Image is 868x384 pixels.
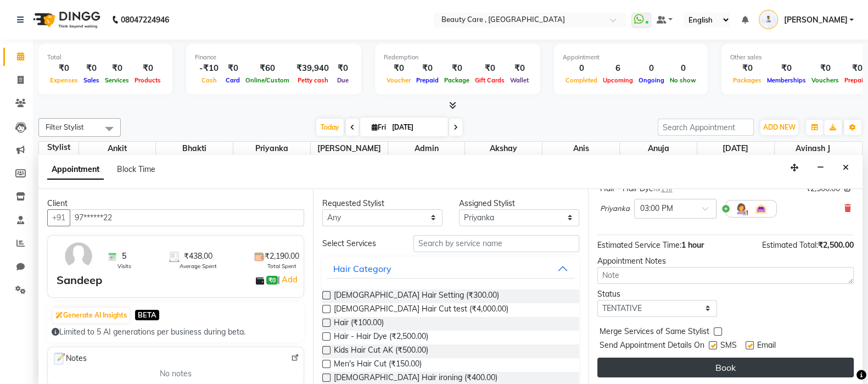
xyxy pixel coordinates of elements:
[636,62,667,75] div: 0
[334,358,422,372] span: Men's Hair Cut (₹150.00)
[334,331,428,344] span: Hair - Hair Dye (₹2,500.00)
[542,142,619,155] span: Anis
[311,142,388,155] span: [PERSON_NAME]
[266,276,278,285] span: ₹0
[156,142,233,155] span: Bhakti
[597,255,854,267] div: Appointment Notes
[760,120,798,135] button: ADD NEW
[135,310,159,320] span: BETA
[47,76,81,84] span: Expenses
[600,62,636,75] div: 6
[667,62,699,75] div: 0
[597,288,718,300] div: Status
[102,76,132,84] span: Services
[243,76,292,84] span: Online/Custom
[102,62,132,75] div: ₹0
[334,290,499,303] span: [DEMOGRAPHIC_DATA] Hair Setting (₹300.00)
[52,352,87,366] span: Notes
[600,326,709,340] span: Merge Services of Same Stylist
[322,198,443,209] div: Requested Stylist
[267,262,296,270] span: Total Spent
[763,123,796,131] span: ADD NEW
[46,123,84,131] span: Filter Stylist
[636,76,667,84] span: Ongoing
[600,76,636,84] span: Upcoming
[117,164,155,174] span: Block Time
[844,185,851,192] i: Edit price
[563,76,600,84] span: Completed
[47,198,304,209] div: Client
[597,358,854,377] button: Book
[334,317,384,331] span: Hair (₹100.00)
[334,303,508,317] span: [DEMOGRAPHIC_DATA] Hair Cut test (₹4,000.00)
[63,240,94,272] img: avatar
[39,142,79,153] div: Stylist
[195,62,223,75] div: -₹10
[757,340,776,353] span: Email
[81,62,102,75] div: ₹0
[563,62,600,75] div: 0
[818,240,854,250] span: ₹2,500.00
[600,340,704,353] span: Send Appointment Details On
[681,240,704,250] span: 1 hour
[600,203,630,214] span: Priyanka
[441,76,472,84] span: Package
[199,76,220,84] span: Cash
[334,76,351,84] span: Due
[184,251,212,262] span: ₹438.00
[223,76,243,84] span: Card
[764,62,809,75] div: ₹0
[28,4,103,35] img: logo
[160,368,192,380] span: No notes
[121,4,169,35] b: 08047224946
[441,62,472,75] div: ₹0
[775,142,852,155] span: Avinash J
[316,119,344,136] span: Today
[653,185,673,193] small: for
[459,198,579,209] div: Assigned Stylist
[280,273,299,286] a: Add
[384,76,413,84] span: Voucher
[754,202,768,215] img: Interior.png
[47,62,81,75] div: ₹0
[233,142,310,155] span: Priyanka
[265,251,299,262] span: ₹2,190.00
[180,262,217,270] span: Average Spent
[79,142,156,155] span: Ankit
[764,76,809,84] span: Memberships
[223,62,243,75] div: ₹0
[333,262,391,275] div: Hair Category
[472,62,507,75] div: ₹0
[720,340,737,353] span: SMS
[809,62,842,75] div: ₹0
[57,272,102,288] div: Sandeep
[697,142,774,155] span: [DATE]
[70,209,304,226] input: Search by Name/Mobile/Email/Code
[735,202,748,215] img: Hairdresser.png
[762,240,818,250] span: Estimated Total:
[53,308,130,323] button: Generate AI Insights
[658,119,754,136] input: Search Appointment
[52,326,300,338] div: Limited to 5 AI generations per business during beta.
[620,142,697,155] span: Anuja
[117,262,131,270] span: Visits
[295,76,331,84] span: Petty cash
[600,183,673,194] div: Hair - Hair Dye
[667,76,699,84] span: No show
[472,76,507,84] span: Gift Cards
[759,10,778,29] img: Rupal
[413,235,579,252] input: Search by service name
[805,183,840,194] span: ₹2,500.00
[384,53,531,62] div: Redemption
[334,344,428,358] span: Kids Hair Cut AK (₹500.00)
[47,209,70,226] button: +91
[730,76,764,84] span: Packages
[838,159,854,176] button: Close
[507,76,531,84] span: Wallet
[47,53,164,62] div: Total
[783,14,847,26] span: [PERSON_NAME]
[597,240,681,250] span: Estimated Service Time:
[333,62,352,75] div: ₹0
[388,142,465,155] span: Admin
[327,259,574,279] button: Hair Category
